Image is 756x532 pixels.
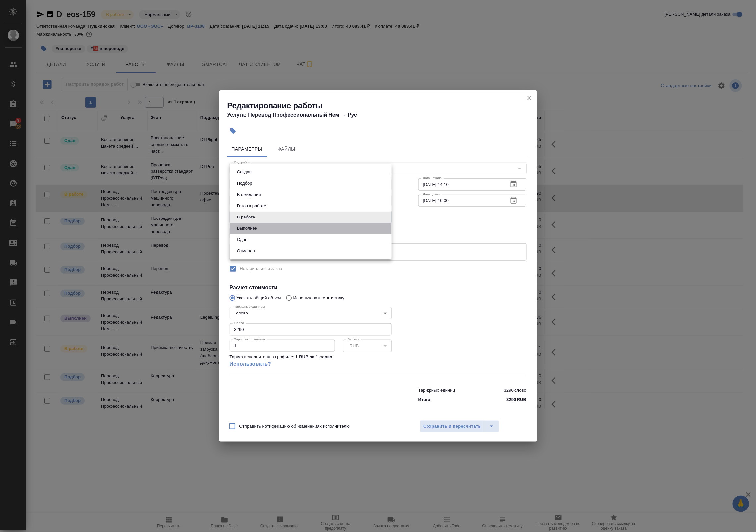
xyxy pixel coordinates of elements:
[235,202,268,210] button: Готов к работе
[235,236,249,243] button: Сдан
[235,247,257,255] button: Отменен
[235,191,263,198] button: В ожидании
[235,214,257,221] button: В работе
[235,180,254,187] button: Подбор
[235,225,259,232] button: Выполнен
[235,169,254,176] button: Создан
